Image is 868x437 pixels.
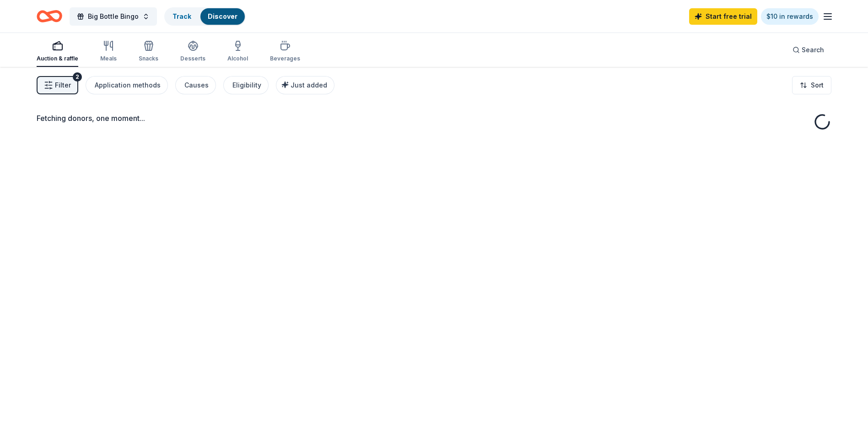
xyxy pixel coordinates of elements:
[70,7,157,26] button: Big Bottle Bingo
[37,5,62,27] a: Home
[100,37,117,67] button: Meals
[164,7,246,26] button: TrackDiscover
[291,81,327,89] span: Just added
[180,55,205,62] div: Desserts
[270,55,300,62] div: Beverages
[37,37,78,67] button: Auction & raffle
[100,55,117,62] div: Meals
[37,55,78,62] div: Auction & raffle
[276,76,334,94] button: Just added
[139,55,158,62] div: Snacks
[86,76,168,94] button: Application methods
[227,55,248,62] div: Alcohol
[184,80,209,91] div: Causes
[761,8,819,25] a: $10 in rewards
[792,76,831,94] button: Sort
[208,12,237,20] a: Discover
[73,72,82,82] div: 2
[95,80,161,91] div: Application methods
[811,80,824,91] span: Sort
[139,37,158,67] button: Snacks
[37,76,78,94] button: Filter2
[55,80,71,91] span: Filter
[270,37,300,67] button: Beverages
[227,37,248,67] button: Alcohol
[37,113,831,124] div: Fetching donors, one moment...
[785,41,831,59] button: Search
[802,44,824,55] span: Search
[223,76,269,94] button: Eligibility
[88,11,139,22] span: Big Bottle Bingo
[175,76,216,94] button: Causes
[173,12,191,20] a: Track
[180,37,205,67] button: Desserts
[232,80,261,91] div: Eligibility
[689,8,757,25] a: Start free trial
